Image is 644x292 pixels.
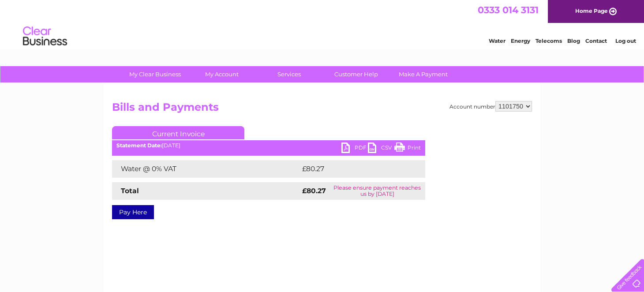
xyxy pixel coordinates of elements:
[186,66,258,82] a: My Account
[368,142,394,155] a: CSV
[329,182,425,200] td: Please ensure payment reaches us by [DATE]
[112,160,300,178] td: Water @ 0% VAT
[387,66,460,82] a: Make A Payment
[112,101,532,118] h2: Bills and Payments
[112,142,425,149] div: [DATE]
[615,37,636,44] a: Log out
[119,66,191,82] a: My Clear Business
[112,126,244,139] a: Current Invoice
[341,142,368,155] a: PDF
[489,37,505,44] a: Water
[535,37,562,44] a: Telecoms
[394,142,421,155] a: Print
[22,23,67,50] img: logo.png
[478,4,539,15] a: 0333 014 3131
[567,37,580,44] a: Blog
[320,66,393,82] a: Customer Help
[121,187,139,195] strong: Total
[116,142,162,149] b: Statement Date:
[112,205,154,219] a: Pay Here
[253,66,326,82] a: Services
[511,37,530,44] a: Energy
[585,37,607,44] a: Contact
[114,5,531,43] div: Clear Business is a trading name of Verastar Limited (registered in [GEOGRAPHIC_DATA] No. 3667643...
[449,101,532,112] div: Account number
[302,187,326,195] strong: £80.27
[300,160,407,178] td: £80.27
